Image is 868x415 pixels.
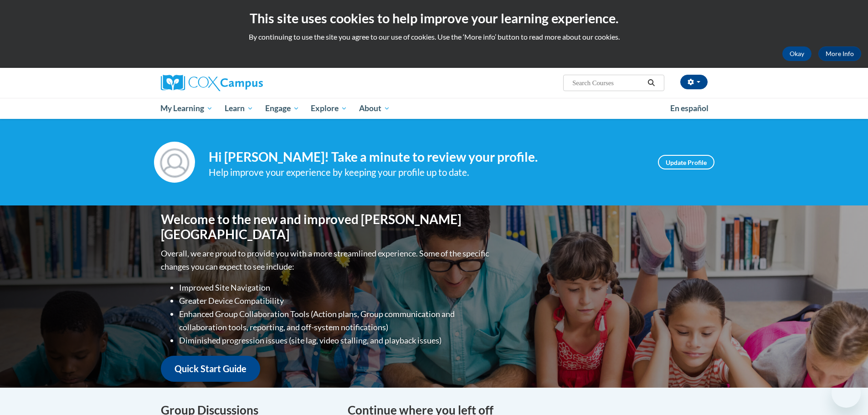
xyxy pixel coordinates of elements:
[782,46,812,61] button: Okay
[160,103,213,114] span: My Learning
[155,98,219,119] a: My Learning
[225,103,253,114] span: Learn
[161,75,263,91] img: Cox Campus
[209,149,644,165] h4: Hi [PERSON_NAME]! Take a minute to review your profile.
[161,75,334,91] a: Cox Campus
[818,46,861,61] a: More Info
[359,103,390,114] span: About
[179,307,491,334] li: Enhanced Group Collaboration Tools (Action plans, Group communication and collaboration tools, re...
[154,142,195,183] img: Profile Image
[179,334,491,347] li: Diminished progression issues (site lag, video stalling, and playback issues)
[265,103,299,114] span: Engage
[311,103,347,114] span: Explore
[644,77,658,88] button: Search
[161,212,491,242] h1: Welcome to the new and improved [PERSON_NAME][GEOGRAPHIC_DATA]
[219,98,259,119] a: Learn
[680,75,708,89] button: Account Settings
[209,165,644,180] div: Help improve your experience by keeping your profile up to date.
[571,77,644,88] input: Search Courses
[179,294,491,307] li: Greater Device Compatibility
[832,379,861,408] iframe: Button to launch messaging window
[147,98,721,119] div: Main menu
[670,103,709,113] span: En español
[179,281,491,294] li: Improved Site Navigation
[305,98,353,119] a: Explore
[161,356,260,382] a: Quick Start Guide
[353,98,396,119] a: About
[658,155,714,169] a: Update Profile
[7,32,861,42] p: By continuing to use the site you agree to our use of cookies. Use the ‘More info’ button to read...
[7,9,861,27] h2: This site uses cookies to help improve your learning experience.
[161,247,491,273] p: Overall, we are proud to provide you with a more streamlined experience. Some of the specific cha...
[259,98,305,119] a: Engage
[664,99,714,118] a: En español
